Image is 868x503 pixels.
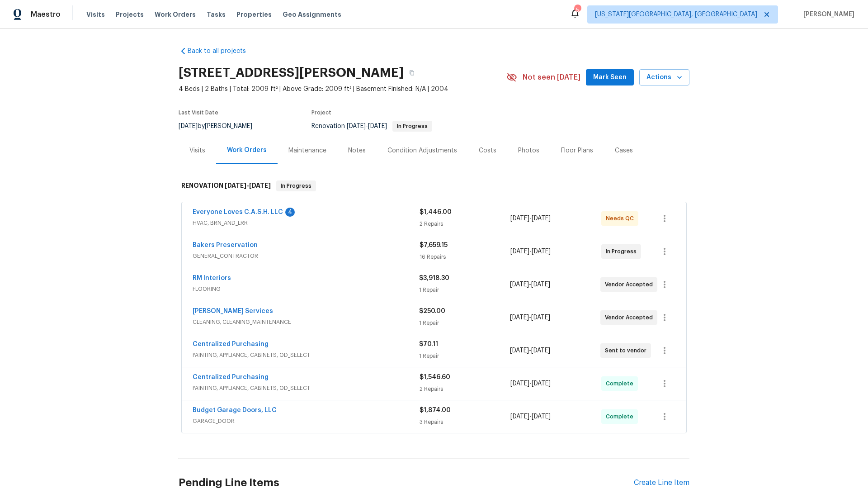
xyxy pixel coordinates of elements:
[639,69,689,86] button: Actions
[179,121,263,132] div: by [PERSON_NAME]
[615,146,633,155] div: Cases
[531,281,550,288] span: [DATE]
[193,218,420,228] span: HVAC, BRN_AND_LRR
[387,146,457,155] div: Condition Adjustments
[225,182,246,189] span: [DATE]
[420,219,510,228] div: 2 Repairs
[510,248,529,255] span: [DATE]
[181,180,271,191] h6: RENOVATION
[518,146,539,155] div: Photos
[420,252,510,261] div: 16 Repairs
[606,247,640,256] span: In Progress
[561,146,593,155] div: Floor Plans
[288,146,326,155] div: Maintenance
[531,314,550,321] span: [DATE]
[510,412,551,421] span: -
[605,313,656,322] span: Vendor Accepted
[193,251,420,261] span: GENERAL_CONTRACTOR
[207,11,226,18] span: Tasks
[510,313,550,322] span: -
[419,285,509,294] div: 1 Repair
[193,308,273,314] a: [PERSON_NAME] Services
[193,417,420,426] span: GARAGE_DOOR
[606,214,637,223] span: Needs QC
[510,214,551,223] span: -
[532,215,551,222] span: [DATE]
[586,69,634,86] button: Mark Seen
[347,123,387,129] span: -
[479,146,496,155] div: Costs
[420,242,448,248] span: $7,659.15
[420,384,510,394] div: 2 Repairs
[193,384,420,393] span: PAINTING, APPLIANCE, CABINETS, OD_SELECT
[193,285,419,294] span: FLOORING
[510,346,550,355] span: -
[179,47,265,56] a: Back to all projects
[419,318,509,327] div: 1 Repair
[179,68,404,77] h2: [STREET_ADDRESS][PERSON_NAME]
[179,171,689,200] div: RENOVATION [DATE]-[DATE]In Progress
[532,380,551,387] span: [DATE]
[419,351,509,361] div: 1 Repair
[510,281,529,288] span: [DATE]
[155,10,196,19] span: Work Orders
[236,10,272,19] span: Properties
[368,123,387,129] span: [DATE]
[510,379,551,388] span: -
[249,182,271,189] span: [DATE]
[277,181,315,190] span: In Progress
[116,10,144,19] span: Projects
[31,10,61,19] span: Maestro
[179,123,198,129] span: [DATE]
[311,110,331,115] span: Project
[532,413,551,420] span: [DATE]
[605,280,656,289] span: Vendor Accepted
[523,73,580,82] span: Not seen [DATE]
[189,146,205,155] div: Visits
[510,247,551,256] span: -
[420,374,450,380] span: $1,546.60
[420,418,510,427] div: 3 Repairs
[510,413,529,420] span: [DATE]
[227,146,267,155] div: Work Orders
[193,318,419,327] span: CLEANING, CLEANING_MAINTENANCE
[419,308,445,314] span: $250.00
[348,146,366,155] div: Notes
[593,72,627,83] span: Mark Seen
[510,314,529,321] span: [DATE]
[283,10,341,19] span: Geo Assignments
[419,275,449,281] span: $3,918.30
[510,347,529,354] span: [DATE]
[393,123,431,129] span: In Progress
[531,347,550,354] span: [DATE]
[574,5,580,14] div: 5
[311,123,432,129] span: Renovation
[420,209,452,215] span: $1,446.00
[347,123,366,129] span: [DATE]
[420,407,451,413] span: $1,874.00
[193,242,258,248] a: Bakers Preservation
[532,248,551,255] span: [DATE]
[193,407,277,413] a: Budget Garage Doors, LLC
[510,215,529,222] span: [DATE]
[595,10,757,19] span: [US_STATE][GEOGRAPHIC_DATA], [GEOGRAPHIC_DATA]
[646,72,682,83] span: Actions
[179,110,218,115] span: Last Visit Date
[225,182,271,189] span: -
[510,280,550,289] span: -
[285,208,295,217] div: 4
[193,209,283,215] a: Everyone Loves C.A.S.H. LLC
[193,374,269,380] a: Centralized Purchasing
[606,412,637,421] span: Complete
[606,379,637,388] span: Complete
[605,346,650,355] span: Sent to vendor
[800,10,854,19] span: [PERSON_NAME]
[193,351,419,360] span: PAINTING, APPLIANCE, CABINETS, OD_SELECT
[419,341,438,347] span: $70.11
[193,275,231,281] a: RM Interiors
[404,65,420,81] button: Copy Address
[634,479,689,487] div: Create Line Item
[193,341,269,347] a: Centralized Purchasing
[86,10,105,19] span: Visits
[510,380,529,387] span: [DATE]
